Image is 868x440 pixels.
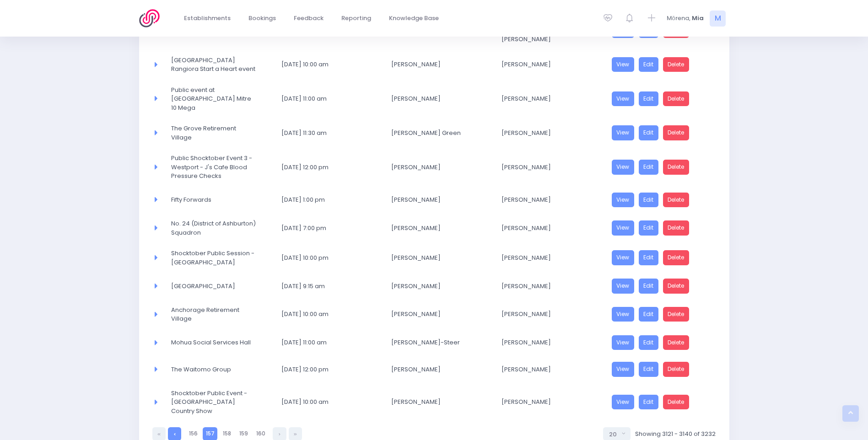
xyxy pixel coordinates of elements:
a: Edit [639,57,659,72]
td: Lindsay Roberts [496,118,606,148]
div: 20 [609,430,619,439]
td: Kerri-Ann Rakena [385,148,496,187]
td: 17 October 2025 12:00 pm [275,356,386,383]
td: <a href="https://3sfl.stjis.org.nz/booking/8f1a8321-e573-4ca5-b1c4-55d3f0104d28" class="btn btn-p... [606,213,716,243]
td: Megan Holden [496,273,606,300]
a: Bookings [241,10,284,27]
td: Shocktober Public Session - Riverside Market [165,243,275,273]
a: Delete [663,125,690,140]
span: [DATE] 12:00 pm [281,163,367,172]
td: <a href="https://3sfl.stjis.org.nz/booking/05ac6cd6-9a24-4a73-9d0f-18b28477aeaa" class="btn btn-p... [606,329,716,356]
span: Bookings [248,14,276,23]
a: View [612,125,635,140]
td: Sue Alsop [496,50,606,80]
a: View [612,160,635,175]
span: The Grove Retirement Village [171,124,257,142]
td: 16 October 2025 12:00 pm [275,148,386,187]
a: View [612,395,635,410]
span: [DATE] 10:00 pm [281,253,367,263]
a: Edit [639,91,659,107]
td: <a href="https://3sfl.stjis.org.nz/booking/709d3b62-b2d4-4774-9526-5a4f63540305" class="btn btn-p... [606,148,716,187]
td: Shocktober Public Event - Silverdale School Country Show [165,383,275,422]
span: Anchorage Retirement Village [171,306,257,323]
td: Ann Carter [385,187,496,214]
a: View [612,91,635,107]
td: Fifty Forwards [165,187,275,214]
a: Delete [663,279,690,294]
a: Edit [639,160,659,175]
td: <a href="https://3sfl.stjis.org.nz/booking/6f4f088c-599a-4e7b-94df-854b65228403" class="btn btn-p... [606,118,716,148]
td: Mohua Social Services Hall [165,329,275,356]
td: <a href="https://3sfl.stjis.org.nz/booking/a1fceb49-1137-423a-ad87-b470c3f24150" class="btn btn-p... [606,356,716,383]
td: Stephen Allen [496,356,606,383]
span: [DATE] 7:00 pm [281,224,367,233]
span: Establishments [184,14,231,23]
span: Mohua Social Services Hall [171,338,257,347]
span: [PERSON_NAME] [391,60,477,69]
a: View [612,279,635,294]
td: Sonia Pulido Lopez [385,243,496,273]
span: [GEOGRAPHIC_DATA] [171,282,257,291]
span: Fifty Forwards [171,195,257,204]
a: Delete [663,250,690,265]
td: Helen Curtis [385,300,496,329]
td: Jean Moor [496,383,606,422]
span: [DATE] 11:30 am [281,129,367,138]
a: Delete [663,220,690,236]
td: <a href="https://3sfl.stjis.org.nz/booking/d0d122ae-5f19-4209-b3ea-c7b160f9b55a" class="btn btn-p... [606,300,716,329]
td: Andy Gibbs [496,243,606,273]
a: Feedback [286,10,331,27]
td: 17 October 2025 10:00 am [275,300,386,329]
a: Delete [663,307,690,322]
span: [GEOGRAPHIC_DATA] Rangiora Start a Heart event [171,56,257,74]
a: Edit [639,307,659,322]
td: Mainpower Stadium Rangiora Start a Heart event [165,50,275,80]
a: Establishments [177,10,238,27]
a: Delete [663,160,690,175]
span: [PERSON_NAME] [501,282,587,291]
img: Logo [139,9,165,27]
td: <a href="https://3sfl.stjis.org.nz/booking/155e4f81-ca13-45ac-99b6-98564bc0df51" class="btn btn-p... [606,273,716,300]
a: View [612,57,635,72]
td: The Grove Retirement Village [165,118,275,148]
a: Edit [639,193,659,208]
a: Delete [663,193,690,208]
td: 16 October 2025 7:00 pm [275,213,386,243]
a: Edit [639,362,659,377]
span: No. 24 (District of Ashburton) Squadron [171,219,257,237]
span: [PERSON_NAME] [391,282,477,291]
td: 17 October 2025 11:00 am [275,329,386,356]
span: [PERSON_NAME] [501,129,587,138]
td: <a href="https://3sfl.stjis.org.nz/booking/f6eabbef-fa19-43bc-963e-1009dbf27dc4" class="btn btn-p... [606,80,716,118]
td: 16 October 2025 11:00 am [275,80,386,118]
td: 18 October 2025 10:00 am [275,383,386,422]
span: [PERSON_NAME] [501,310,587,319]
td: 16 October 2025 10:00 pm [275,243,386,273]
td: Samantha Jones [496,187,606,214]
span: [DATE] 11:00 am [281,94,367,103]
span: [PERSON_NAME] [391,397,477,407]
span: Showing 3121 - 3140 of 3232 [635,429,716,439]
a: Edit [639,279,659,294]
td: Kerri-Ann Rakena [496,148,606,187]
span: [DATE] 10:00 am [281,60,367,69]
span: [PERSON_NAME] [501,253,587,263]
a: Delete [663,335,690,350]
td: Luke Sutton [385,213,496,243]
span: [PERSON_NAME] [501,195,587,204]
span: [PERSON_NAME] Green [391,129,477,138]
span: [DATE] 11:00 am [281,338,367,347]
td: <a href="https://3sfl.stjis.org.nz/booking/2d705c7e-9854-45f6-a2d2-540aef04832e" class="btn btn-p... [606,50,716,80]
a: View [612,250,635,265]
td: <a href="https://3sfl.stjis.org.nz/booking/21286a2d-62a5-46b4-8a6a-9fd65f946018" class="btn btn-p... [606,187,716,214]
a: Reporting [334,10,379,27]
span: [PERSON_NAME] [501,224,587,233]
span: Reporting [341,14,371,23]
td: The Waitomo Group [165,356,275,383]
span: [PERSON_NAME] [501,60,587,69]
a: View [612,335,635,350]
a: View [612,193,635,208]
a: Edit [639,125,659,140]
span: [PERSON_NAME] [391,365,477,374]
td: No. 24 (District of Ashburton) Squadron [165,213,275,243]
